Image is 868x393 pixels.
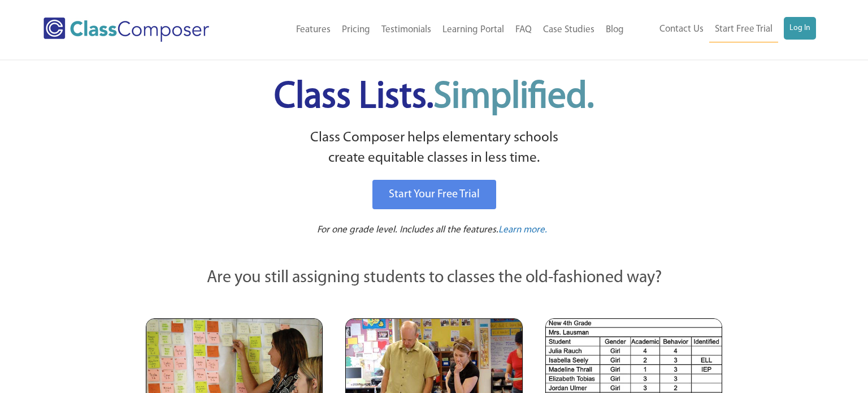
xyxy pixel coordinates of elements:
span: Class Lists. [274,79,594,116]
p: Are you still assigning students to classes the old-fashioned way? [146,266,722,291]
span: Start Your Free Trial [389,189,480,200]
a: Start Your Free Trial [372,180,496,209]
nav: Header Menu [247,18,629,42]
nav: Header Menu [630,17,817,42]
span: For one grade level. Includes all the features. [317,225,498,235]
a: Log In [784,17,816,40]
a: Pricing [336,18,376,42]
a: Features [290,18,336,42]
a: Learn more. [498,223,547,237]
a: FAQ [510,18,537,42]
a: Start Free Trial [709,17,778,42]
a: Testimonials [376,18,437,42]
img: Class Composer [44,18,209,42]
a: Contact Us [654,17,709,42]
a: Blog [600,18,630,42]
a: Case Studies [537,18,600,42]
p: Class Composer helps elementary schools create equitable classes in less time. [144,128,724,169]
span: Simplified. [433,79,594,116]
a: Learning Portal [437,18,510,42]
span: Learn more. [498,225,547,235]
